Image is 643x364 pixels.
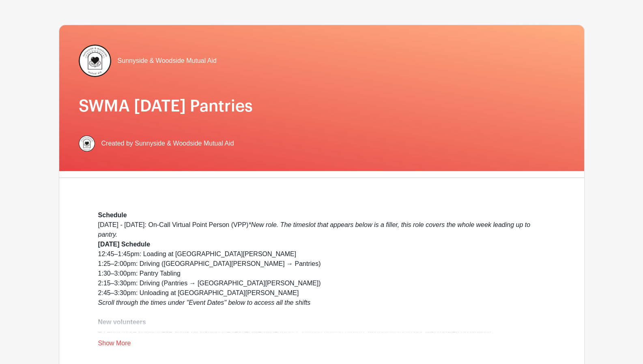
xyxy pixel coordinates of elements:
strong: Schedule [98,212,127,218]
a: loading [301,328,323,335]
em: *New role. The timeslot that appears below is a filler, this role covers the whole week leading u... [98,221,530,238]
img: 256.png [79,45,111,77]
span: Sunnyside & Woodside Mutual Aid [118,56,217,66]
a: VPP [287,328,299,335]
img: 256.png [79,135,95,152]
strong: New volunteers [98,319,146,325]
a: tabling [345,328,364,335]
a: driving [324,328,343,335]
h1: SWMA [DATE] Pantries [79,96,565,116]
a: Show More [98,340,131,350]
strong: [DATE] Schedule [98,241,151,248]
span: Created by Sunnyside & Woodside Mutual Aid [101,139,234,148]
em: Scroll through the times under "Event Dates" below to access all the shifts [98,299,311,306]
a: unloading [378,328,406,335]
